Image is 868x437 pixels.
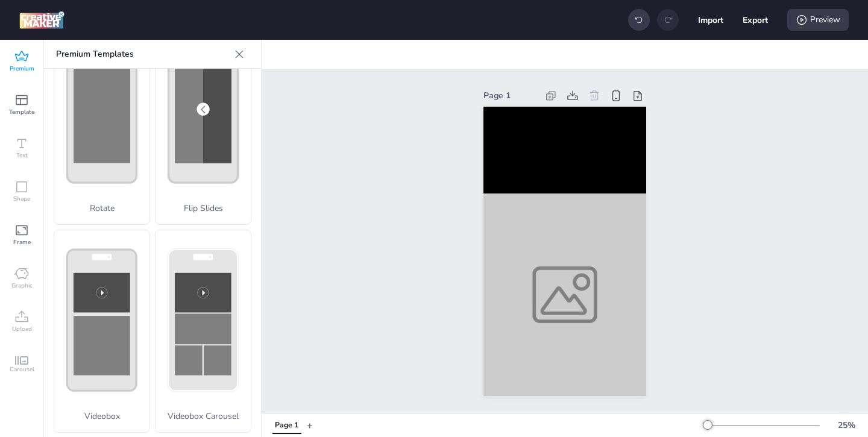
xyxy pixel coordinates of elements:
[156,410,251,423] p: Videobox Carousel
[698,7,723,33] button: Import
[10,64,34,74] span: Premium
[10,365,34,374] span: Carousel
[266,415,307,436] div: Tabs
[13,237,31,247] span: Frame
[787,9,849,31] div: Preview
[54,202,149,215] p: Rotate
[56,40,230,69] p: Premium Templates
[19,11,64,29] img: logo Creative Maker
[9,107,34,117] span: Template
[743,7,768,33] button: Export
[832,419,861,432] div: 25 %
[16,151,28,160] span: Text
[11,281,33,291] span: Graphic
[54,410,149,423] p: Videobox
[156,202,251,215] p: Flip Slides
[13,194,30,204] span: Shape
[483,89,538,102] div: Page 1
[307,415,313,436] button: +
[12,324,32,334] span: Upload
[275,420,298,431] div: Page 1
